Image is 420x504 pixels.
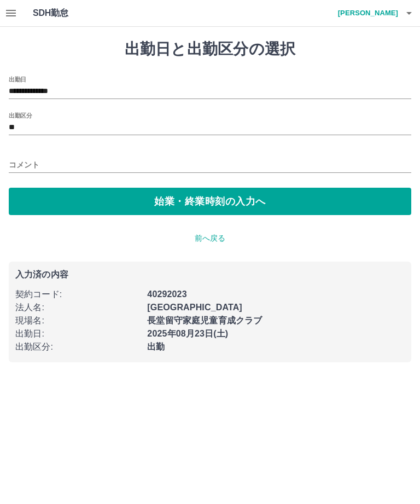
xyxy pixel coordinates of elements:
[147,289,186,299] b: 40292023
[15,288,141,301] p: 契約コード :
[9,188,411,215] button: 始業・終業時刻の入力へ
[15,340,141,354] p: 出勤区分 :
[15,301,141,314] p: 法人名 :
[147,303,242,312] b: [GEOGRAPHIC_DATA]
[9,75,26,83] label: 出勤日
[147,342,165,351] b: 出勤
[147,316,262,325] b: 長堂留守家庭児童育成クラブ
[147,329,228,338] b: 2025年08月23日(土)
[15,314,141,327] p: 現場名 :
[9,233,411,244] p: 前へ戻る
[9,111,32,119] label: 出勤区分
[15,327,141,340] p: 出勤日 :
[9,40,411,59] h1: 出勤日と出勤区分の選択
[15,270,405,279] p: 入力済の内容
